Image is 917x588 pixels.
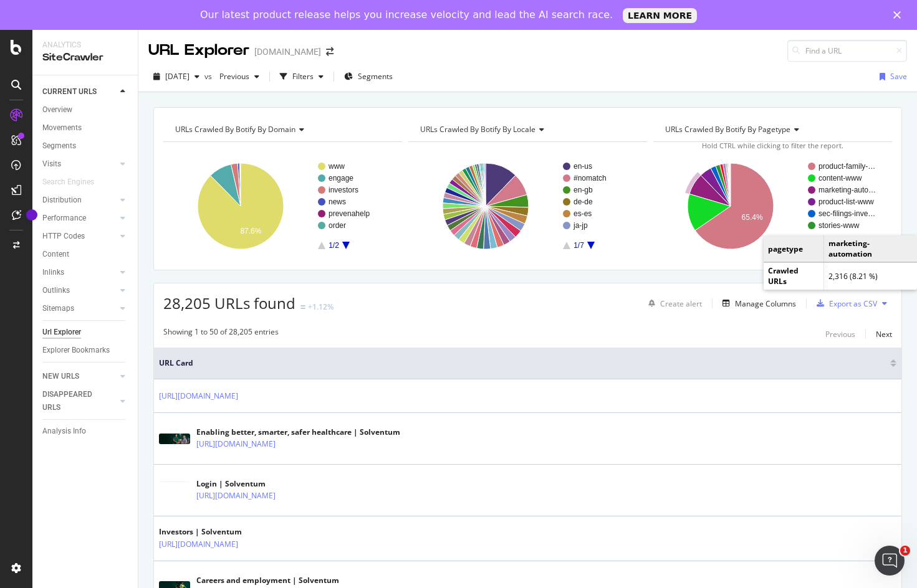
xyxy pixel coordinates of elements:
a: Visits [42,158,117,171]
h4: URLs Crawled By Botify By domain [173,120,391,140]
text: 1/7 [574,241,584,250]
div: HTTP Codes [42,230,85,243]
a: Inlinks [42,266,117,279]
a: [URL][DOMAIN_NAME] [196,490,276,502]
text: engage [329,174,353,183]
text: ja-jp [573,221,588,230]
span: Hold CTRL while clicking to filter the report. [702,141,843,150]
input: Find a URL [787,40,907,62]
button: Segments [339,67,398,87]
button: Next [876,326,892,341]
div: Previous [825,329,855,339]
button: Create alert [643,293,702,313]
svg: A chart. [653,152,889,260]
div: arrow-right-arrow-left [326,47,334,56]
div: Visits [42,158,61,171]
text: news [329,197,346,206]
div: Inlinks [42,266,64,279]
text: sec-filings-inve… [819,209,875,218]
div: Investors | Solventum [159,526,292,538]
div: Movements [42,121,82,135]
button: Previous [825,326,855,341]
a: [URL][DOMAIN_NAME] [159,390,238,402]
div: Analytics [42,40,128,50]
div: Close [893,11,906,19]
text: content-www [819,174,862,183]
a: [URL][DOMAIN_NAME] [196,438,276,450]
div: Tooltip anchor [26,209,37,220]
div: Distribution [42,194,82,207]
img: Equal [300,305,305,309]
div: Next [876,329,892,339]
a: Url Explorer [42,326,129,339]
a: Analysis Info [42,425,129,438]
span: URLs Crawled By Botify By domain [175,124,295,135]
button: Filters [275,67,329,87]
button: Export as CSV [812,293,877,313]
div: Our latest product release helps you increase velocity and lead the AI search race. [200,9,613,21]
td: pagetype [764,235,823,262]
td: Crawled URLs [764,263,823,290]
img: main image [159,481,190,499]
text: en-gb [574,186,593,194]
div: Outlinks [42,284,70,297]
a: Sitemaps [42,302,117,315]
text: marketing-auto… [819,186,876,194]
a: Overview [42,103,129,116]
span: Segments [358,71,393,82]
a: DISAPPEARED URLS [42,388,117,414]
div: CURRENT URLS [42,85,97,98]
a: CURRENT URLS [42,85,117,98]
span: URL Card [159,358,887,369]
text: 87.6% [240,227,261,235]
svg: A chart. [163,152,399,260]
span: 2025 Aug. 18th [165,71,190,82]
div: NEW URLS [42,370,79,383]
text: 1/2 [329,241,339,250]
text: order [329,221,346,230]
a: [URL][DOMAIN_NAME] [159,538,238,551]
div: Login | Solventum [196,478,330,490]
span: 1 [900,546,910,556]
text: #nomatch [574,174,607,183]
div: [DOMAIN_NAME] [254,45,321,58]
span: URLs Crawled By Botify By locale [420,124,535,135]
div: Enabling better, smarter, safer healthcare | Solventum [196,427,400,438]
div: Create alert [660,298,702,309]
a: LEARN MORE [623,8,697,23]
text: product-list-www [819,197,874,206]
a: Outlinks [42,284,117,297]
text: product-family-… [819,162,875,171]
div: Search Engines [42,176,94,189]
iframe: Intercom live chat [875,546,905,576]
h4: URLs Crawled By Botify By locale [418,120,636,140]
text: prevenahelp [329,209,370,218]
div: SiteCrawler [42,50,128,65]
div: Performance [42,212,86,225]
text: www [328,162,345,171]
button: [DATE] [148,67,204,87]
a: NEW URLS [42,370,117,383]
div: Showing 1 to 50 of 28,205 entries [163,326,279,341]
button: Manage Columns [718,296,796,311]
h4: URLs Crawled By Botify By pagetype [663,120,881,140]
div: Content [42,248,69,261]
a: Search Engines [42,176,107,189]
div: Careers and employment | Solventum [196,575,339,586]
div: Sitemaps [42,302,74,315]
img: main image [159,434,190,445]
svg: A chart. [408,152,644,260]
div: URL Explorer [148,40,249,61]
a: HTTP Codes [42,230,117,243]
div: Url Explorer [42,326,81,339]
button: Save [875,67,907,87]
div: Overview [42,103,72,116]
button: Previous [214,67,264,87]
td: marketing-automation [823,235,917,262]
text: de-de [574,197,593,206]
td: 2,316 (8.21 %) [823,263,917,290]
a: Movements [42,121,129,135]
div: +1.12% [308,301,334,312]
span: Previous [214,71,249,82]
